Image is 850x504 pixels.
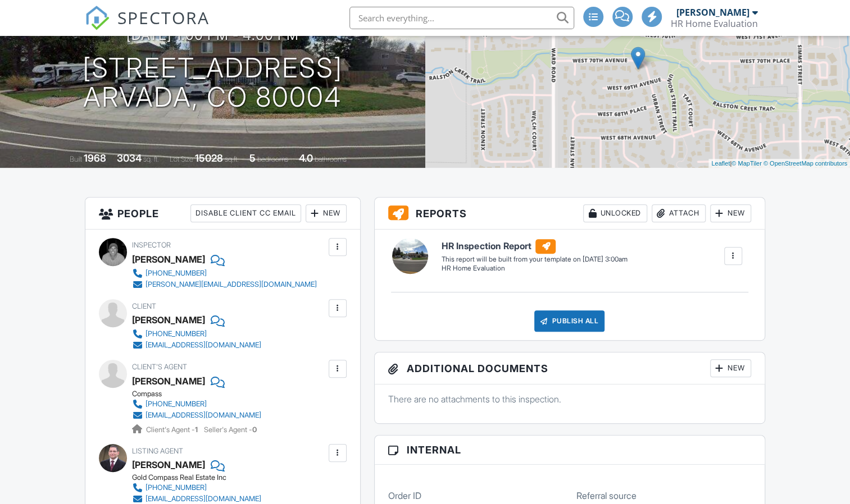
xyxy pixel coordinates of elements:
[671,18,758,29] div: HR Home Evaluation
[85,6,110,30] img: The Best Home Inspection Software - Spectora
[388,489,421,502] label: Order ID
[85,15,210,39] a: SPECTORA
[117,152,142,164] div: 3034
[132,398,261,410] a: [PHONE_NUMBER]
[132,373,205,390] a: [PERSON_NAME]
[132,251,205,268] div: [PERSON_NAME]
[299,152,313,164] div: 4.0
[146,425,199,434] span: Client's Agent -
[349,7,574,29] input: Search everything...
[170,155,193,163] span: Lot Size
[375,352,765,384] h3: Additional Documents
[132,447,183,455] span: Listing Agent
[132,311,205,328] div: [PERSON_NAME]
[146,400,207,409] div: [PHONE_NUMBER]
[252,425,257,434] strong: 0
[132,363,187,371] span: Client's Agent
[132,241,171,249] span: Inspector
[132,268,317,279] a: [PHONE_NUMBER]
[132,473,270,482] div: Gold Compass Real Estate Inc
[442,239,627,254] h6: HR Inspection Report
[375,198,765,230] h3: Reports
[132,482,261,493] a: [PHONE_NUMBER]
[85,198,360,230] h3: People
[442,255,627,264] div: This report will be built from your template on [DATE] 3:00am
[763,160,847,167] a: © OpenStreetMap contributors
[132,302,156,310] span: Client
[710,359,751,377] div: New
[70,155,82,163] span: Built
[143,155,159,163] span: sq. ft.
[132,390,270,398] div: Compass
[132,328,261,340] a: [PHONE_NUMBER]
[146,341,261,350] div: [EMAIL_ADDRESS][DOMAIN_NAME]
[83,53,343,113] h1: [STREET_ADDRESS] Arvada, CO 80004
[132,410,261,421] a: [EMAIL_ADDRESS][DOMAIN_NAME]
[190,204,301,222] div: Disable Client CC Email
[711,160,730,167] a: Leaflet
[676,7,749,18] div: [PERSON_NAME]
[146,269,207,278] div: [PHONE_NUMBER]
[204,425,257,434] span: Seller's Agent -
[708,159,850,168] div: |
[315,155,347,163] span: bathrooms
[146,411,261,420] div: [EMAIL_ADDRESS][DOMAIN_NAME]
[731,160,762,167] a: © MapTiler
[146,329,207,338] div: [PHONE_NUMBER]
[534,310,604,332] div: Publish All
[84,152,106,164] div: 1968
[583,204,647,222] div: Unlocked
[306,204,347,222] div: New
[132,456,205,473] a: [PERSON_NAME]
[576,489,637,502] label: Referral source
[117,6,210,29] span: SPECTORA
[132,340,261,351] a: [EMAIL_ADDRESS][DOMAIN_NAME]
[195,425,198,434] strong: 1
[132,279,317,290] a: [PERSON_NAME][EMAIL_ADDRESS][DOMAIN_NAME]
[710,204,751,222] div: New
[126,28,299,43] h3: [DATE] 1:00 pm - 4:00 pm
[442,264,627,273] div: HR Home Evaluation
[146,483,207,492] div: [PHONE_NUMBER]
[146,280,317,289] div: [PERSON_NAME][EMAIL_ADDRESS][DOMAIN_NAME]
[146,494,261,503] div: [EMAIL_ADDRESS][DOMAIN_NAME]
[375,436,765,465] h3: Internal
[257,155,288,163] span: bedrooms
[225,155,239,163] span: sq.ft.
[195,152,223,164] div: 15028
[249,152,256,164] div: 5
[388,393,751,405] p: There are no attachments to this inspection.
[652,204,706,222] div: Attach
